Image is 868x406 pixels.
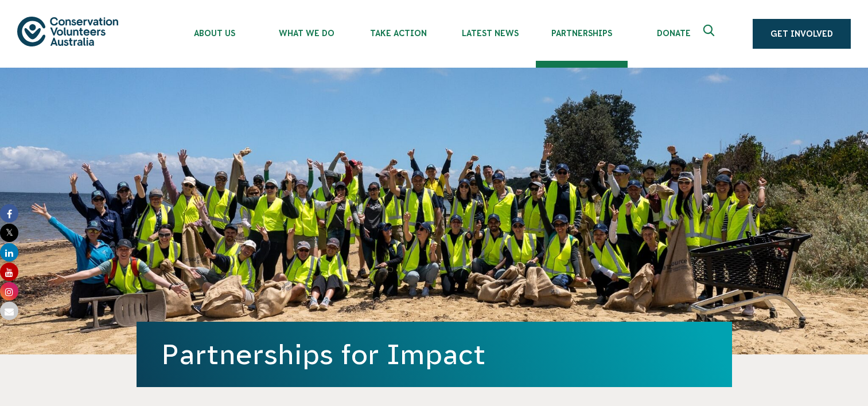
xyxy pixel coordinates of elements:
span: What We Do [260,29,352,38]
span: Take Action [352,29,444,38]
a: Get Involved [753,19,851,49]
button: Expand search box Close search box [696,20,724,48]
h1: Partnerships for Impact [162,339,707,370]
span: About Us [169,29,260,38]
span: Expand search box [703,25,718,43]
span: Partnerships [536,29,628,38]
span: Latest News [444,29,536,38]
img: logo.svg [17,17,118,46]
span: Donate [628,29,719,38]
